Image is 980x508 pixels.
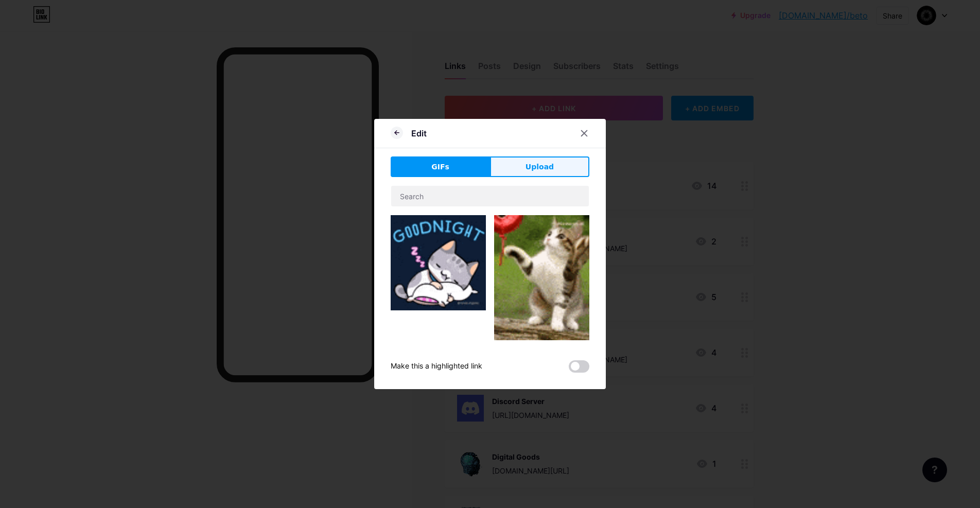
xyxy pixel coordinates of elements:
button: GIFs [391,156,490,177]
button: Upload [490,156,589,177]
div: Make this a highlighted link [391,360,482,373]
span: Upload [526,162,554,172]
input: Search [391,186,589,206]
div: Edit [411,127,427,139]
img: Gihpy [391,215,486,310]
img: Gihpy [494,215,589,340]
span: GIFs [431,162,449,172]
img: Gihpy [391,319,486,414]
